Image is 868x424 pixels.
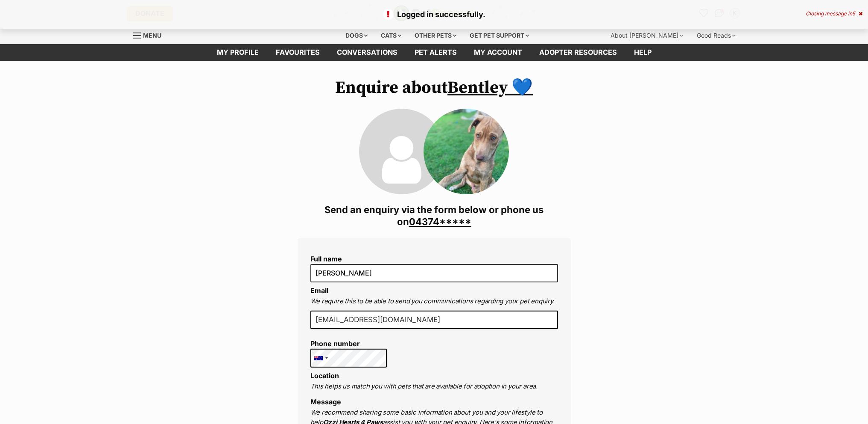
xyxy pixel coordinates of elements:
[328,44,406,61] a: conversations
[375,27,407,44] div: Cats
[310,286,328,295] label: Email
[424,109,509,194] img: Bentley 💙
[133,27,167,42] a: Menu
[143,32,161,39] span: Menu
[625,44,660,61] a: Help
[465,44,531,61] a: My account
[310,340,387,347] label: Phone number
[447,77,533,98] a: Bentley 💙
[339,27,374,44] div: Dogs
[310,264,558,282] input: E.g. Jimmy Chew
[310,382,558,391] p: This helps us match you with pets that are available for adoption in your area.
[531,44,625,61] a: Adopter resources
[464,27,535,44] div: Get pet support
[409,27,462,44] div: Other pets
[298,78,571,98] h1: Enquire about
[691,27,742,44] div: Good Reads
[406,44,465,61] a: Pet alerts
[310,397,341,406] label: Message
[298,204,571,228] h3: Send an enquiry via the form below or phone us on
[605,27,689,44] div: About [PERSON_NAME]
[267,44,328,61] a: Favourites
[310,297,558,306] p: We require this to be able to send you communications regarding your pet enquiry.
[310,371,339,380] label: Location
[208,44,267,61] a: My profile
[310,255,558,263] label: Full name
[311,349,330,367] div: Australia: +61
